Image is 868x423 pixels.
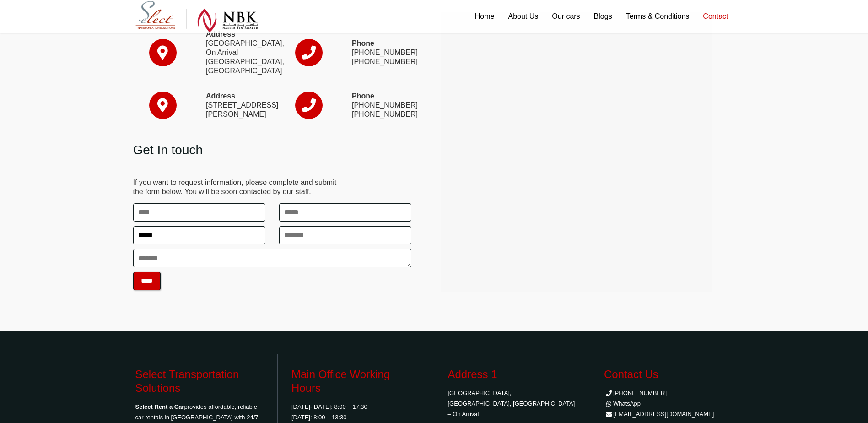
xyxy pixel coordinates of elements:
[133,142,411,158] h2: Get In touch
[604,368,733,381] h3: Contact Us
[135,1,258,33] img: Select Rent a Car
[135,368,264,395] h3: Select Transportation Solutions
[206,92,235,100] strong: Address
[206,92,265,119] p: [STREET_ADDRESS][PERSON_NAME]
[604,409,733,419] li: [EMAIL_ADDRESS][DOMAIN_NAME]
[352,92,411,119] p: [PHONE_NUMBER] [PHONE_NUMBER]
[448,368,577,381] h3: Address 1
[604,400,641,407] a: WhatsApp
[352,39,374,47] strong: Phone
[352,92,374,100] strong: Phone
[291,368,420,395] h3: Main Office Working Hours
[352,39,411,66] p: [PHONE_NUMBER] [PHONE_NUMBER]
[448,390,575,418] a: [GEOGRAPHIC_DATA], [GEOGRAPHIC_DATA], [GEOGRAPHIC_DATA] – On Arrival
[135,403,184,410] strong: Select Rent a Car
[133,201,411,290] form: Contact form
[206,30,265,76] p: [GEOGRAPHIC_DATA], On Arrival [GEOGRAPHIC_DATA], [GEOGRAPHIC_DATA]
[604,390,667,396] a: [PHONE_NUMBER]
[133,178,411,196] p: If you want to request information, please complete and submit the form below. You will be soon c...
[206,30,235,38] strong: Address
